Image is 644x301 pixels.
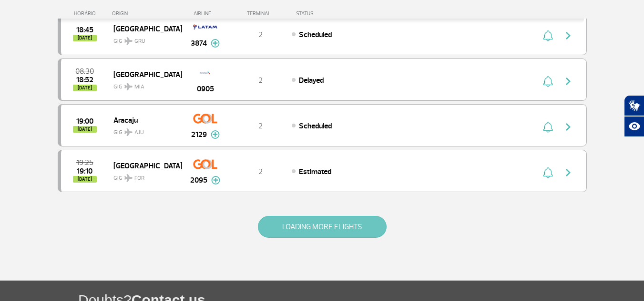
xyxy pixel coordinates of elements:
button: Abrir tradutor de língua de sinais. [624,95,644,116]
span: GIG [113,123,174,137]
span: Scheduled [299,121,332,131]
span: 3874 [191,38,207,49]
span: 2 [258,76,263,85]
img: mais-info-painel-voo.svg [211,39,220,48]
span: 2025-09-24 19:25:00 [76,159,93,166]
span: [GEOGRAPHIC_DATA] [113,22,174,35]
span: 2025-09-24 18:45:00 [76,27,93,33]
img: destiny_airplane.svg [124,37,133,45]
div: ORIGIN [112,10,182,17]
button: Abrir recursos assistivos. [624,116,644,137]
span: 2 [258,121,263,131]
span: [DATE] [73,85,97,91]
span: [DATE] [73,176,97,183]
span: Aracaju [113,114,174,126]
span: 2025-09-24 19:10:00 [77,168,92,175]
img: seta-direita-painel-voo.svg [562,76,574,87]
span: 2 [258,167,263,176]
span: [DATE] [73,126,97,133]
img: seta-direita-painel-voo.svg [562,121,574,133]
img: destiny_airplane.svg [124,174,133,182]
span: Delayed [299,76,324,85]
span: 2129 [191,129,207,140]
span: 2 [258,30,263,39]
span: AJU [134,128,144,137]
img: sino-painel-voo.svg [543,121,553,133]
span: GIG [113,32,174,46]
span: 2025-09-24 08:30:00 [75,68,94,75]
img: destiny_airplane.svg [124,83,133,90]
span: [GEOGRAPHIC_DATA] [113,68,174,80]
span: Scheduled [299,30,332,39]
span: Estimated [299,167,331,176]
span: [GEOGRAPHIC_DATA] [113,159,174,172]
span: 2025-09-24 19:00:00 [76,118,93,125]
span: 0905 [197,83,214,95]
div: HORÁRIO [61,10,112,17]
div: STATUS [291,10,369,17]
img: destiny_airplane.svg [124,128,133,136]
button: LOADING MORE FLIGHTS [258,216,387,238]
span: GIG [113,78,174,91]
img: seta-direita-painel-voo.svg [562,167,574,178]
div: AIRLINE [182,10,229,17]
span: GRU [134,37,145,46]
span: GIG [113,169,174,183]
span: 2025-09-24 18:52:00 [76,77,93,83]
span: MIA [134,83,144,91]
span: 2095 [190,175,207,186]
img: mais-info-painel-voo.svg [211,130,220,139]
div: TERMINAL [229,10,291,17]
div: Plugin de acessibilidade da Hand Talk. [624,95,644,137]
img: seta-direita-painel-voo.svg [562,30,574,41]
img: sino-painel-voo.svg [543,167,553,178]
img: sino-painel-voo.svg [543,76,553,87]
img: sino-painel-voo.svg [543,30,553,41]
span: FOR [134,174,144,183]
img: mais-info-painel-voo.svg [211,176,220,184]
span: [DATE] [73,35,97,41]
